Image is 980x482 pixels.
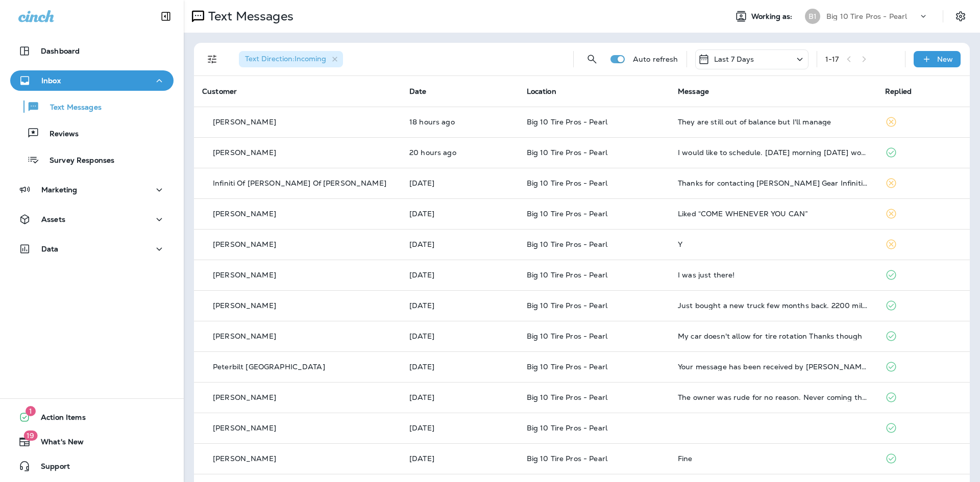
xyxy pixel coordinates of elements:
div: Text Direction:Incoming [239,51,343,67]
div: Y [678,240,869,248]
span: Message [678,87,709,96]
p: Marketing [41,186,77,194]
div: My car doesn't allow for tire rotation Thanks though [678,332,869,340]
p: Infiniti Of [PERSON_NAME] Of [PERSON_NAME] [213,179,386,187]
p: Big 10 Tire Pros - Pearl [826,12,907,20]
p: Inbox [41,77,61,85]
p: Dashboard [41,47,80,55]
p: Sep 15, 2025 03:55 PM [409,240,510,248]
p: Sep 15, 2025 09:06 AM [409,363,510,371]
p: Survey Responses [39,156,114,166]
span: Date [409,87,427,96]
button: Filters [202,49,223,69]
div: 1 - 17 [825,55,839,63]
p: [PERSON_NAME] [213,148,276,157]
p: Sep 15, 2025 09:07 AM [409,332,510,340]
p: [PERSON_NAME] [213,210,276,218]
p: [PERSON_NAME] [213,240,276,248]
p: [PERSON_NAME] [213,301,276,310]
span: Customer [202,87,237,96]
p: Sep 16, 2025 04:57 PM [409,179,510,187]
p: New [937,55,953,63]
span: Big 10 Tire Pros - Pearl [527,209,607,218]
span: Big 10 Tire Pros - Pearl [527,270,607,280]
button: Search Messages [582,49,602,69]
span: Text Direction : Incoming [245,54,326,63]
div: Liked “COME WHENEVER YOU CAN” [678,210,869,218]
button: Support [10,456,174,476]
button: Assets [10,209,174,230]
button: Reviews [10,122,174,144]
span: Action Items [31,413,86,425]
button: Collapse Sidebar [152,6,180,27]
p: Sep 12, 2025 06:26 PM [409,454,510,463]
p: Last 7 Days [714,55,754,63]
p: Auto refresh [633,55,678,63]
button: Marketing [10,180,174,200]
span: 1 [26,406,36,416]
p: Data [41,245,59,253]
span: What's New [31,438,84,450]
span: Big 10 Tire Pros - Pearl [527,301,607,310]
div: Fine [678,454,869,463]
div: I was just there! [678,271,869,279]
span: Big 10 Tire Pros - Pearl [527,148,607,157]
p: Sep 16, 2025 08:19 AM [409,210,510,218]
p: [PERSON_NAME] [213,424,276,432]
div: Your message has been received by Dobbs Peterbilt - Jackson-Pearl. [678,363,869,371]
span: Location [527,87,556,96]
p: Text Messages [204,9,293,24]
span: Big 10 Tire Pros - Pearl [527,240,607,249]
span: 19 [23,430,37,441]
p: [PERSON_NAME] [213,454,276,463]
button: 1Action Items [10,407,174,427]
button: Survey Responses [10,149,174,170]
div: Thanks for contacting Herrin Gear Infiniti! We'll see your message shortly. [678,179,869,187]
p: Sep 17, 2025 10:27 AM [409,148,510,157]
button: Inbox [10,70,174,91]
span: Big 10 Tire Pros - Pearl [527,393,607,402]
span: Replied [885,87,912,96]
span: Big 10 Tire Pros - Pearl [527,362,607,371]
p: Assets [41,215,65,223]
p: [PERSON_NAME] [213,332,276,340]
p: Sep 15, 2025 09:19 AM [409,271,510,279]
p: Sep 15, 2025 09:13 AM [409,301,510,310]
p: [PERSON_NAME] [213,393,276,401]
div: Just bought a new truck few months back. 2200 miles but will remember when time for service [678,301,869,310]
span: Big 10 Tire Pros - Pearl [527,179,607,188]
span: Support [31,462,70,474]
p: Reviews [39,130,79,139]
div: The owner was rude for no reason. Never coming there again [678,393,869,401]
div: B1 [805,9,820,24]
p: [PERSON_NAME] [213,271,276,279]
p: Sep 17, 2025 11:55 AM [409,118,510,126]
span: Big 10 Tire Pros - Pearl [527,117,607,126]
button: Data [10,239,174,259]
span: Working as: [751,12,795,21]
button: 19What's New [10,432,174,452]
p: [PERSON_NAME] [213,118,276,126]
span: Big 10 Tire Pros - Pearl [527,332,607,341]
button: Dashboard [10,41,174,61]
p: Sep 13, 2025 10:29 AM [409,393,510,401]
p: Sep 13, 2025 10:25 AM [409,424,510,432]
p: Peterbilt [GEOGRAPHIC_DATA] [213,363,325,371]
span: Big 10 Tire Pros - Pearl [527,423,607,433]
button: Settings [951,7,970,26]
button: Text Messages [10,96,174,117]
span: Big 10 Tire Pros - Pearl [527,454,607,463]
p: Text Messages [40,103,102,113]
div: I would like to schedule. Next Wednesday morning Sept 24 would be good [678,148,869,157]
div: They are still out of balance but I'll manage [678,118,869,126]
